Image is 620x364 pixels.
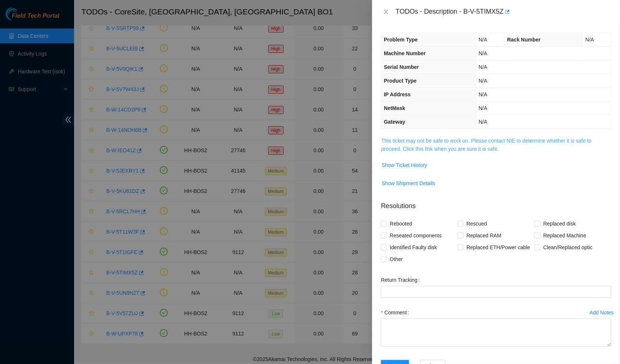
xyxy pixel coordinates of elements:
[381,274,423,286] label: Return Tracking
[479,64,487,70] span: N/A
[585,37,594,43] span: N/A
[463,241,533,253] span: Replaced ETH/Power cable
[479,119,487,125] span: N/A
[507,37,540,43] span: Rack Number
[381,195,611,211] p: Resolutions
[463,230,504,241] span: Replaced RAM
[384,78,416,84] span: Product Type
[463,218,490,230] span: Rescued
[384,50,426,56] span: Machine Number
[387,241,440,253] span: Identified Faulty disk
[381,307,412,318] label: Comment
[381,286,611,298] input: Return Tracking
[540,218,579,230] span: Replaced disk
[590,310,614,315] div: Add Notes
[382,179,435,187] span: Show Shipment Details
[479,105,487,111] span: N/A
[381,177,436,189] button: Show Shipment Details
[384,91,410,97] span: IP Address
[381,159,428,171] button: Show Ticket History
[387,230,445,241] span: Reseated components
[384,64,419,70] span: Serial Number
[540,230,589,241] span: Replaced Machine
[479,78,487,84] span: N/A
[479,50,487,56] span: N/A
[387,253,406,265] span: Other
[589,307,614,318] button: Add Notes
[540,241,596,253] span: Clean/Replaced optic
[387,218,415,230] span: Rebooted
[382,161,427,169] span: Show Ticket History
[381,9,391,16] button: Close
[381,138,591,152] a: This ticket may not be safe to work on. Please contact NIE to determine whether it is safe to pro...
[384,37,418,43] span: Problem Type
[479,91,487,97] span: N/A
[384,105,405,111] span: NetMask
[479,37,487,43] span: N/A
[381,318,611,347] textarea: Comment
[383,9,389,15] span: close
[384,119,405,125] span: Gateway
[396,6,611,18] div: TODOs - Description - B-V-5TIMX5Z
